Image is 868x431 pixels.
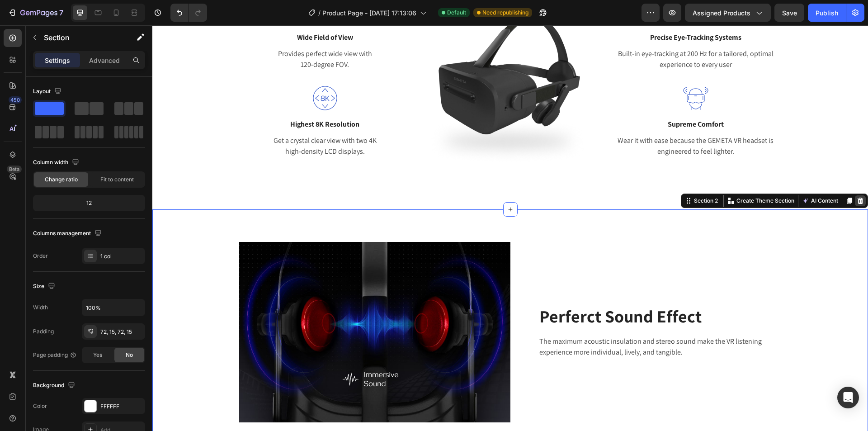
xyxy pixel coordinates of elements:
[44,32,118,43] p: Section
[33,227,104,240] div: Columns management
[33,351,77,359] div: Page padding
[447,9,466,17] span: Default
[89,56,120,65] p: Advanced
[816,8,838,18] div: Publish
[458,110,628,132] p: Wear it with ease because the GEMETA VR headset is engineered to feel lighter.
[82,299,145,316] input: Auto
[387,281,628,302] p: Perferct Sound Effect
[33,327,54,336] div: Padding
[152,25,868,431] iframe: Design area
[33,85,63,98] div: Layout
[685,4,771,22] button: Assigned Products
[170,4,207,22] div: Undo/Redo
[100,175,134,184] span: Fit to content
[584,171,642,180] p: Create Theme Section
[33,280,57,293] div: Size
[33,379,77,392] div: Background
[45,175,78,184] span: Change ratio
[35,197,143,209] div: 12
[318,8,321,18] span: /
[45,56,70,65] p: Settings
[808,4,846,22] button: Publish
[33,156,81,169] div: Column width
[4,4,67,22] button: 7
[59,7,63,18] p: 7
[693,8,750,18] span: Assigned Products
[93,351,102,359] span: Yes
[33,252,48,260] div: Order
[458,94,628,104] p: Supreme Comfort
[540,171,567,180] div: Section 2
[482,9,528,17] span: Need republishing
[33,402,47,410] div: Color
[33,303,48,312] div: Width
[126,351,133,359] span: No
[837,387,859,408] div: Open Intercom Messenger
[648,170,688,181] button: AI Content
[7,166,22,173] div: Beta
[782,9,797,17] span: Save
[774,4,804,22] button: Save
[387,311,628,332] p: The maximum acoustic insulation and stereo sound make the VR listening experience more individual...
[100,403,143,411] div: FFFFFF
[9,96,22,104] div: 450
[100,252,143,260] div: 1 col
[322,8,416,18] span: Product Page - [DATE] 17:13:06
[100,328,143,336] div: 72, 15, 72, 15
